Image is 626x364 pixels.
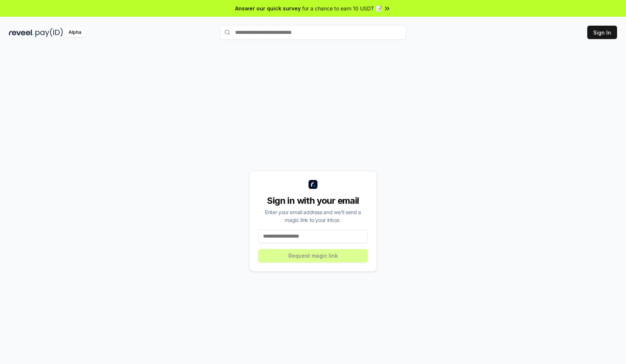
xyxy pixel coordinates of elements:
[64,28,85,37] div: Alpha
[35,28,63,37] img: pay_id
[587,26,617,39] button: Sign In
[302,4,382,12] span: for a chance to earn 10 USDT 📝
[258,208,368,224] div: Enter your email address and we’ll send a magic link to your inbox.
[9,28,34,37] img: reveel_dark
[235,4,301,12] span: Answer our quick survey
[258,195,368,207] div: Sign in with your email
[309,180,317,189] img: logo_small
